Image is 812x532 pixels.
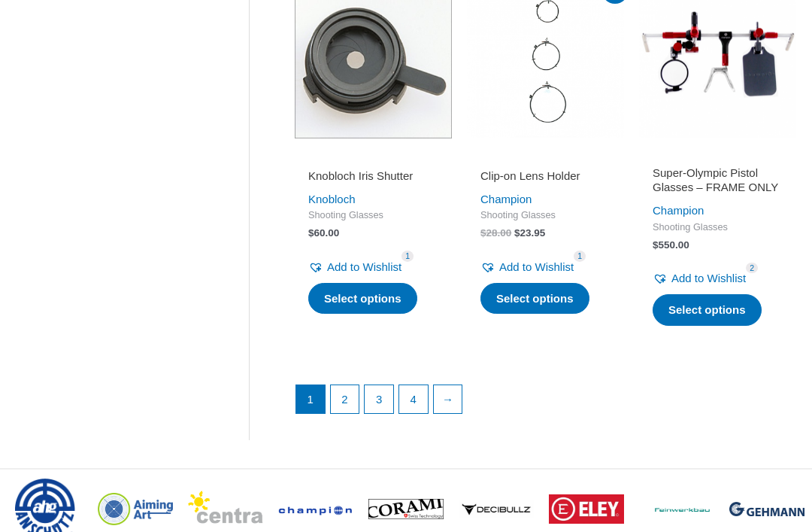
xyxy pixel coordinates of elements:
a: Select options for “Knobloch Iris Shutter” [308,284,417,315]
a: Knobloch Iris Shutter [308,169,438,190]
span: Add to Wishlist [499,261,574,274]
a: Champion [480,193,532,206]
span: Page 1 [296,386,325,415]
a: Add to Wishlist [480,257,574,278]
span: Shooting Glasses [308,210,438,223]
bdi: 23.95 [514,228,545,239]
span: Shooting Glasses [480,210,611,223]
span: Add to Wishlist [671,272,746,285]
a: Select options for “Super-Olympic Pistol Glasses - FRAME ONLY” [653,295,762,327]
iframe: Customer reviews powered by Trustpilot [480,148,611,166]
span: 1 [401,251,414,263]
a: Clip-on Lens Holder [480,169,611,190]
a: Select options for “Clip-on Lens Holder” [480,284,589,315]
span: $ [653,240,659,251]
bdi: 550.00 [653,240,689,251]
a: Page 3 [365,386,393,415]
img: brand logo [549,495,624,524]
bdi: 60.00 [308,228,339,239]
span: 2 [746,263,758,275]
span: $ [514,228,520,239]
span: $ [308,228,314,239]
a: Page 2 [331,386,359,415]
bdi: 28.00 [480,228,511,239]
a: Page 4 [399,386,428,415]
iframe: Customer reviews powered by Trustpilot [308,148,438,166]
span: Shooting Glasses [653,222,783,235]
a: Add to Wishlist [653,269,746,290]
a: Champion [653,205,704,217]
a: → [434,386,462,415]
nav: Product Pagination [295,385,796,423]
iframe: Customer reviews powered by Trustpilot [653,148,783,166]
h2: Clip-on Lens Holder [480,169,611,184]
a: Add to Wishlist [308,257,401,278]
span: Add to Wishlist [327,261,401,274]
span: $ [480,228,486,239]
h2: Knobloch Iris Shutter [308,169,438,184]
a: Knobloch [308,193,356,206]
h2: Super-Olympic Pistol Glasses – FRAME ONLY [653,166,783,196]
span: 1 [574,251,586,263]
a: Super-Olympic Pistol Glasses – FRAME ONLY [653,166,783,202]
